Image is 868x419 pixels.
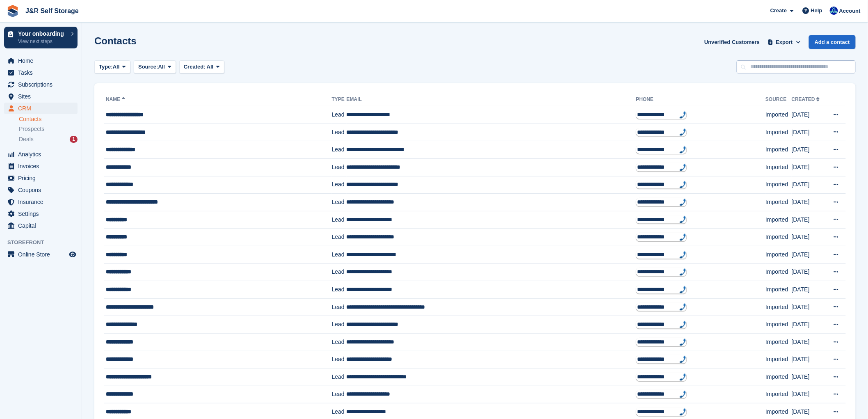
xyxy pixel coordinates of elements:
[68,250,78,259] a: Preview store
[207,64,214,70] span: All
[792,369,826,386] td: [DATE]
[765,281,791,299] td: Imported
[4,196,78,208] a: menu
[332,211,347,229] td: Lead
[19,125,78,133] a: Prospects
[680,216,686,223] img: hfpfyWBK5wQHBAGPgDf9c6qAYOxxMAAAAASUVORK5CYII=
[332,386,347,403] td: Lead
[792,281,826,299] td: [DATE]
[680,268,686,276] img: hfpfyWBK5wQHBAGPgDf9c6qAYOxxMAAAAASUVORK5CYII=
[94,35,137,46] h1: Contacts
[636,93,766,106] th: Phone
[792,124,826,141] td: [DATE]
[765,158,791,176] td: Imported
[138,63,158,71] span: Source:
[680,146,686,153] img: hfpfyWBK5wQHBAGPgDf9c6qAYOxxMAAAAASUVORK5CYII=
[830,7,838,15] img: Steve Revell
[792,386,826,403] td: [DATE]
[332,124,347,141] td: Lead
[19,115,78,123] a: Contacts
[680,251,686,259] img: hfpfyWBK5wQHBAGPgDf9c6qAYOxxMAAAAASUVORK5CYII=
[792,229,826,246] td: [DATE]
[765,124,791,141] td: Imported
[680,181,686,188] img: hfpfyWBK5wQHBAGPgDf9c6qAYOxxMAAAAASUVORK5CYII=
[4,160,78,172] a: menu
[4,67,78,78] a: menu
[332,194,347,211] td: Lead
[792,246,826,263] td: [DATE]
[680,339,686,346] img: hfpfyWBK5wQHBAGPgDf9c6qAYOxxMAAAAASUVORK5CYII=
[765,369,791,386] td: Imported
[7,5,19,17] img: stora-icon-8386f47178a22dfd0bd8f6a31ec36ba5ce8667c1dd55bd0f319d3a0aa187defe.svg
[765,176,791,194] td: Imported
[4,172,78,184] a: menu
[4,208,78,220] a: menu
[765,141,791,159] td: Imported
[18,208,67,220] span: Settings
[792,333,826,351] td: [DATE]
[4,184,78,196] a: menu
[811,7,822,15] span: Help
[18,55,67,66] span: Home
[19,135,34,143] span: Deals
[134,60,176,74] button: Source: All
[680,199,686,206] img: hfpfyWBK5wQHBAGPgDf9c6qAYOxxMAAAAASUVORK5CYII=
[332,93,347,106] th: Type
[18,103,67,114] span: CRM
[4,91,78,102] a: menu
[106,96,127,102] a: Name
[94,60,130,74] button: Type: All
[70,136,78,143] div: 1
[18,38,67,45] p: View next steps
[701,35,763,49] a: Unverified Customers
[792,141,826,159] td: [DATE]
[839,7,861,15] span: Account
[18,196,67,208] span: Insurance
[792,194,826,211] td: [DATE]
[680,286,686,293] img: hfpfyWBK5wQHBAGPgDf9c6qAYOxxMAAAAASUVORK5CYII=
[770,7,787,15] span: Create
[332,351,347,369] td: Lead
[680,356,686,363] img: hfpfyWBK5wQHBAGPgDf9c6qAYOxxMAAAAASUVORK5CYII=
[332,141,347,159] td: Lead
[792,263,826,281] td: [DATE]
[19,135,78,144] a: Deals 1
[766,35,802,49] button: Export
[18,184,67,196] span: Coupons
[4,249,78,260] a: menu
[765,211,791,229] td: Imported
[792,298,826,316] td: [DATE]
[765,194,791,211] td: Imported
[792,106,826,124] td: [DATE]
[680,164,686,171] img: hfpfyWBK5wQHBAGPgDf9c6qAYOxxMAAAAASUVORK5CYII=
[7,238,82,247] span: Storefront
[332,106,347,124] td: Lead
[18,160,67,172] span: Invoices
[765,106,791,124] td: Imported
[680,303,686,311] img: hfpfyWBK5wQHBAGPgDf9c6qAYOxxMAAAAASUVORK5CYII=
[332,176,347,194] td: Lead
[792,176,826,194] td: [DATE]
[18,172,67,184] span: Pricing
[18,31,67,37] p: Your onboarding
[332,263,347,281] td: Lead
[332,246,347,263] td: Lead
[4,55,78,66] a: menu
[776,38,793,46] span: Export
[113,63,120,71] span: All
[765,316,791,334] td: Imported
[22,4,82,18] a: J&R Self Storage
[680,373,686,381] img: hfpfyWBK5wQHBAGPgDf9c6qAYOxxMAAAAASUVORK5CYII=
[19,125,44,133] span: Prospects
[680,408,686,416] img: hfpfyWBK5wQHBAGPgDf9c6qAYOxxMAAAAASUVORK5CYII=
[332,158,347,176] td: Lead
[179,60,224,74] button: Created: All
[809,35,856,49] a: Add a contact
[332,281,347,299] td: Lead
[792,351,826,369] td: [DATE]
[158,63,165,71] span: All
[4,103,78,114] a: menu
[765,298,791,316] td: Imported
[18,91,67,102] span: Sites
[332,229,347,246] td: Lead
